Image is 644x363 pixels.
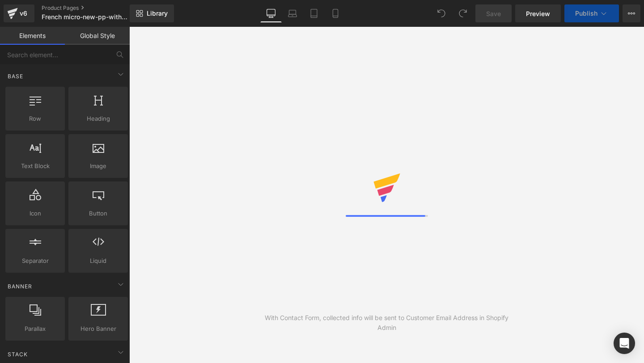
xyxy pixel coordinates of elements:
[623,4,640,22] button: More
[130,4,174,22] a: New Library
[282,4,303,22] a: Laptop
[486,9,501,18] span: Save
[71,324,125,333] span: Hero Banner
[8,161,62,171] span: Text Block
[71,256,125,266] span: Liquid
[8,256,62,266] span: Separator
[325,4,346,22] a: Mobile
[515,4,561,22] a: Preview
[18,8,29,19] div: v6
[42,13,127,21] span: French micro-new-pp-with-gifts
[71,209,125,218] span: Button
[526,9,550,18] span: Preview
[65,27,130,45] a: Global Style
[432,4,450,22] button: Undo
[42,4,144,12] a: Product Pages
[71,161,125,171] span: Image
[575,10,597,17] span: Publish
[8,209,62,218] span: Icon
[614,333,635,354] div: Open Intercom Messenger
[7,350,29,359] span: Stack
[7,72,24,80] span: Base
[71,114,125,123] span: Heading
[7,282,33,291] span: Banner
[8,324,62,333] span: Parallax
[303,4,325,22] a: Tablet
[8,114,62,123] span: Row
[147,9,168,17] span: Library
[4,4,34,22] a: v6
[454,4,472,22] button: Redo
[260,4,282,22] a: Desktop
[564,4,619,22] button: Publish
[258,313,516,333] div: With Contact Form, collected info will be sent to Customer Email Address in Shopify Admin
